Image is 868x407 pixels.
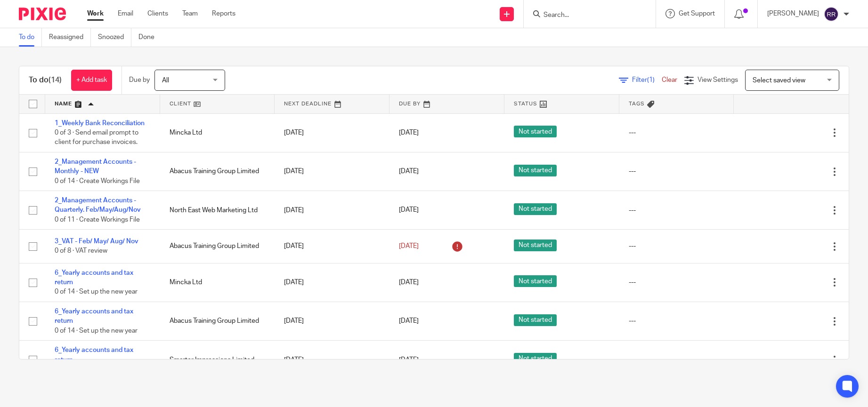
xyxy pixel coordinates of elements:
div: --- [629,206,725,215]
span: Not started [514,126,557,137]
div: --- [629,316,725,326]
td: [DATE] [275,191,389,230]
td: Abacus Training Group Limited [160,152,275,191]
a: To do [19,28,42,47]
td: [DATE] [275,263,389,302]
div: --- [629,355,725,365]
div: --- [629,241,725,251]
span: Select saved view [753,77,805,84]
img: Pixie [19,8,66,20]
a: 2_Management Accounts - Monthly - NEW [55,159,136,175]
p: Due by [129,75,150,85]
h1: To do [29,75,62,85]
img: svg%3E [824,7,839,22]
a: 6_Yearly accounts and tax return [55,308,133,324]
td: [DATE] [275,152,389,191]
span: [DATE] [399,357,419,363]
span: View Settings [698,77,738,83]
a: Clear [662,77,677,83]
a: Email [118,9,133,18]
a: Work [87,9,104,18]
td: Abacus Training Group Limited [160,302,275,341]
div: --- [629,128,725,137]
span: Not started [514,203,557,215]
span: All [162,77,169,84]
a: Reassigned [49,28,91,47]
td: [DATE] [275,230,389,263]
input: Search [543,11,627,20]
span: [DATE] [399,168,419,175]
a: Team [182,9,198,18]
a: 6_Yearly accounts and tax return [55,270,133,286]
span: Filter [632,77,662,83]
span: 0 of 11 · Create Workings File [55,216,140,223]
span: [DATE] [399,207,419,214]
td: [DATE] [275,113,389,152]
a: Snoozed [98,28,131,47]
span: [DATE] [399,243,419,249]
a: + Add task [71,70,112,91]
td: North East Web Marketing Ltd [160,191,275,230]
p: [PERSON_NAME] [767,9,819,18]
td: Mincka Ltd [160,263,275,302]
span: 0 of 8 · VAT review [55,248,107,255]
span: (1) [647,77,655,83]
span: Tags [629,101,645,106]
span: 0 of 14 · Create Workings File [55,178,140,184]
a: 2_Management Accounts - Quarterly. Feb/May/Aug/Nov [55,197,141,213]
span: Not started [514,239,557,251]
span: Get Support [679,10,715,17]
span: 0 of 14 · Set up the new year [55,327,138,334]
span: Not started [514,314,557,326]
a: Clients [147,9,168,18]
td: Mincka Ltd [160,113,275,152]
td: Smarter Impressions Limited [160,341,275,379]
span: [DATE] [399,279,419,286]
span: 0 of 14 · Set up the new year [55,289,138,295]
div: --- [629,278,725,287]
a: 3_VAT - Feb/ May/ Aug/ Nov [55,238,138,245]
td: [DATE] [275,341,389,379]
a: 6_Yearly accounts and tax return [55,347,133,363]
a: 1_Weekly Bank Reconciliation [55,120,145,127]
span: [DATE] [399,129,419,136]
td: Abacus Training Group Limited [160,230,275,263]
span: 0 of 3 · Send email prompt to client for purchase invoices. [55,129,138,146]
span: [DATE] [399,318,419,325]
span: Not started [514,275,557,287]
a: Reports [212,9,235,18]
div: --- [629,167,725,176]
span: Not started [514,353,557,365]
span: Not started [514,165,557,176]
span: (14) [49,76,62,84]
td: [DATE] [275,302,389,341]
a: Done [138,28,162,47]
